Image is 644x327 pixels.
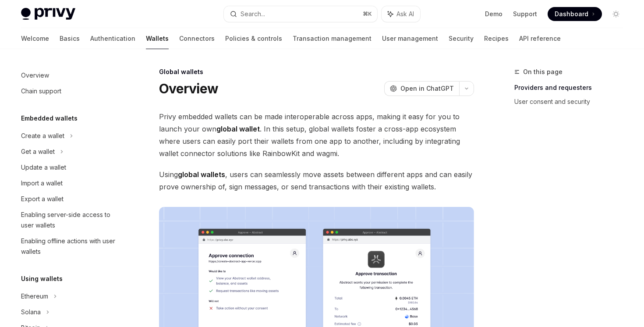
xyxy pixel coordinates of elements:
a: Dashboard [548,7,602,21]
button: Ask AI [382,6,420,22]
a: Overview [14,68,126,83]
a: User consent and security [514,95,630,109]
div: Import a wallet [21,178,63,188]
a: Enabling server-side access to user wallets [14,207,126,233]
button: Toggle dark mode [609,7,623,21]
span: Open in ChatGPT [400,84,454,93]
div: Global wallets [159,68,474,76]
a: Wallets [146,28,169,49]
div: Ethereum [21,291,48,302]
div: Update a wallet [21,162,66,173]
a: Transaction management [293,28,372,49]
a: Import a wallet [14,175,126,191]
a: Update a wallet [14,160,126,175]
a: Basics [60,28,80,49]
div: Export a wallet [21,194,64,204]
h1: Overview [159,81,218,96]
span: On this page [523,67,563,77]
div: Solana [21,307,41,317]
span: ⌘ K [363,11,372,18]
div: Enabling offline actions with user wallets [21,236,121,257]
span: Using , users can seamlessly move assets between different apps and can easily prove ownership of... [159,168,474,193]
span: Ask AI [396,10,414,18]
button: Open in ChatGPT [384,81,459,96]
a: User management [382,28,438,49]
div: Chain support [21,86,61,96]
h5: Embedded wallets [21,113,78,124]
img: light logo [21,8,75,20]
span: Privy embedded wallets can be made interoperable across apps, making it easy for you to launch yo... [159,110,474,160]
a: Welcome [21,28,49,49]
div: Overview [21,70,49,81]
a: Connectors [179,28,215,49]
h5: Using wallets [21,274,63,284]
a: Authentication [90,28,135,49]
div: Get a wallet [21,146,55,157]
strong: global wallet [216,124,260,133]
div: Search... [241,9,265,19]
a: Support [513,10,537,18]
a: Enabling offline actions with user wallets [14,233,126,259]
strong: global wallets [178,170,225,179]
button: Search...⌘K [224,6,377,22]
a: API reference [519,28,561,49]
a: Providers and requesters [514,81,630,95]
a: Policies & controls [225,28,282,49]
span: Dashboard [555,10,588,18]
div: Create a wallet [21,131,64,141]
a: Recipes [484,28,509,49]
a: Export a wallet [14,191,126,207]
a: Demo [485,10,502,18]
a: Chain support [14,83,126,99]
a: Security [449,28,474,49]
div: Enabling server-side access to user wallets [21,210,121,231]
